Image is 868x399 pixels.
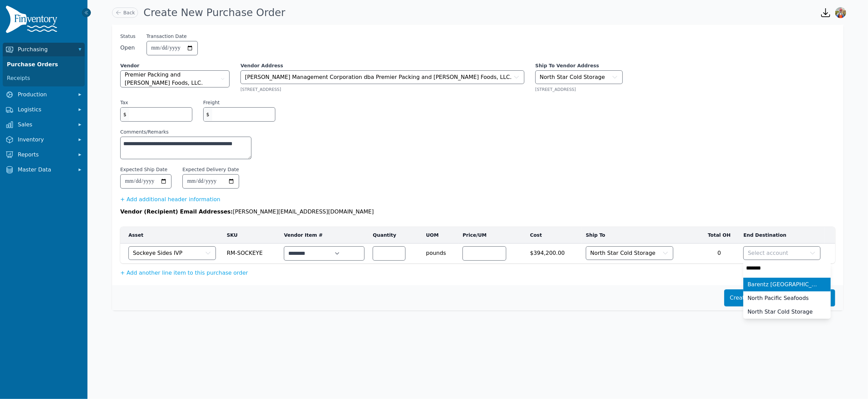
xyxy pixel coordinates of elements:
[526,227,582,244] th: Cost
[240,70,524,84] button: [PERSON_NAME] Management Corporation dba Premier Packing and [PERSON_NAME] Foods, LLC.
[3,148,85,162] button: Reports
[147,33,187,40] label: Transaction Date
[5,5,60,36] img: Finventory
[458,227,526,244] th: Price/UM
[120,44,136,52] span: Open
[3,103,85,116] button: Logistics
[18,121,72,129] span: Sales
[540,73,605,81] span: North Star Cold Storage
[369,227,422,244] th: Quantity
[586,246,673,260] button: North Star Cold Storage
[240,87,524,92] div: [STREET_ADDRESS]
[835,7,846,18] img: Sera Wheeler
[120,70,230,87] button: Premier Packing and [PERSON_NAME] Foods, LLC.
[245,73,512,81] span: [PERSON_NAME] Management Corporation dba Premier Packing and [PERSON_NAME] Foods, LLC.
[120,33,136,40] span: Status
[143,6,285,19] h1: Create New Purchase Order
[280,227,369,244] th: Vendor Item #
[133,249,182,257] span: Sockeye Sides IVP
[3,133,85,147] button: Inventory
[112,8,138,18] a: Back
[240,62,524,69] label: Vendor Address
[535,87,623,92] div: [STREET_ADDRESS]
[18,151,72,159] span: Reports
[223,227,280,244] th: SKU
[120,208,233,215] span: Vendor (Recipient) Email Addresses:
[18,166,72,174] span: Master Data
[120,128,251,135] label: Comments/Remarks
[699,227,740,244] th: Total OH
[18,45,72,54] span: Purchasing
[125,71,219,87] span: Premier Packing and [PERSON_NAME] Foods, LLC.
[3,118,85,132] button: Sales
[3,163,85,177] button: Master Data
[120,269,248,277] button: + Add another line item to this purchase order
[204,108,212,121] span: $
[120,62,230,69] label: Vendor
[182,166,239,173] label: Expected Delivery Date
[699,244,740,264] td: 0
[422,227,458,244] th: UOM
[743,261,831,275] input: Select account
[724,289,819,306] button: Create & Send Purchase Order
[3,43,85,56] button: Purchasing
[4,71,83,85] a: Receipts
[128,246,216,260] button: Sockeye Sides IVP
[120,195,220,204] button: + Add additional header information
[748,249,788,257] span: Select account
[18,106,72,114] span: Logistics
[743,246,820,260] button: Select account
[18,91,72,99] span: Production
[582,227,699,244] th: Ship To
[120,166,167,173] label: Expected Ship Date
[121,108,129,121] span: $
[223,244,280,264] td: RM-SOCKEYE
[3,88,85,101] button: Production
[120,99,128,106] label: Tax
[535,70,623,84] button: North Star Cold Storage
[18,136,72,144] span: Inventory
[535,62,623,69] label: Ship To Vendor Address
[4,58,83,71] a: Purchase Orders
[120,227,223,244] th: Asset
[739,227,824,244] th: End Destination
[590,249,656,257] span: North Star Cold Storage
[203,99,220,106] label: Freight
[530,246,578,257] span: $394,200.00
[233,208,374,215] span: [PERSON_NAME][EMAIL_ADDRESS][DOMAIN_NAME]
[426,246,454,257] span: pounds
